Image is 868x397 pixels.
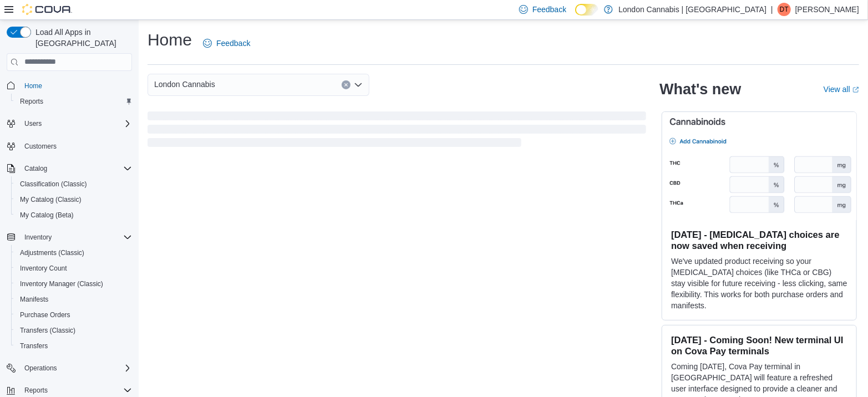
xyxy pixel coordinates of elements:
span: Reports [24,386,48,395]
a: Purchase Orders [16,308,75,322]
a: Inventory Manager (Classic) [16,277,108,291]
span: Load All Apps in [GEOGRAPHIC_DATA] [31,27,132,49]
button: Reports [20,384,52,397]
span: Reports [20,384,132,397]
button: Manifests [11,292,136,307]
span: Manifests [20,295,48,304]
a: Classification (Classic) [16,177,92,191]
button: Inventory [2,230,136,245]
span: Adjustments (Classic) [20,248,84,257]
button: Operations [20,362,62,375]
a: My Catalog (Beta) [16,208,78,222]
button: Operations [2,360,136,376]
a: Adjustments (Classic) [16,246,89,259]
button: Home [2,78,136,94]
p: | [771,3,773,16]
h3: [DATE] - Coming Soon! New terminal UI on Cova Pay terminals [671,334,847,357]
span: Catalog [24,164,47,173]
span: Transfers (Classic) [20,326,75,335]
span: Feedback [532,4,566,15]
p: We've updated product receiving so your [MEDICAL_DATA] choices (like THCa or CBG) stay visible fo... [671,256,847,311]
button: Users [2,116,136,131]
input: Dark Mode [575,4,598,16]
p: [PERSON_NAME] [795,3,859,16]
button: Catalog [2,161,136,176]
span: Transfers [16,339,132,353]
span: Transfers [20,342,48,350]
div: D Timmers [778,3,791,16]
h2: What's new [659,80,741,98]
span: My Catalog (Beta) [16,208,132,222]
button: My Catalog (Classic) [11,192,136,207]
span: Customers [20,139,132,153]
button: Catalog [20,162,52,175]
span: Inventory [20,231,132,244]
button: Open list of options [354,80,363,89]
a: Transfers (Classic) [16,324,80,337]
span: Classification (Classic) [20,180,87,189]
img: Cova [22,4,72,15]
span: Transfers (Classic) [16,324,132,337]
button: Transfers (Classic) [11,323,136,338]
button: Customers [2,138,136,154]
span: London Cannabis [154,78,215,91]
a: My Catalog (Classic) [16,193,86,206]
a: Reports [16,95,48,108]
span: Home [20,79,132,93]
span: Home [24,82,42,90]
button: Inventory [20,231,56,244]
h3: [DATE] - [MEDICAL_DATA] choices are now saved when receiving [671,229,847,251]
span: DT [780,3,789,16]
a: Inventory Count [16,262,72,275]
span: Purchase Orders [16,308,132,322]
span: Inventory Manager (Classic) [16,277,132,291]
a: Feedback [199,32,255,54]
button: Users [20,117,46,130]
span: Feedback [216,38,250,49]
span: Classification (Classic) [16,177,132,191]
span: Operations [24,364,57,373]
button: Inventory Manager (Classic) [11,276,136,292]
span: Inventory Count [20,264,67,273]
span: Inventory Count [16,262,132,275]
button: Clear input [342,80,351,89]
span: Customers [24,142,57,151]
span: My Catalog (Classic) [20,195,82,204]
span: Loading [148,114,646,149]
span: Catalog [20,162,132,175]
span: Manifests [16,293,132,306]
button: Reports [11,94,136,109]
button: Inventory Count [11,261,136,276]
span: My Catalog (Beta) [20,211,74,220]
span: Inventory Manager (Classic) [20,279,103,288]
span: Reports [20,97,43,106]
a: Transfers [16,339,52,353]
span: Adjustments (Classic) [16,246,132,259]
h1: Home [148,29,192,51]
a: Customers [20,140,61,153]
button: My Catalog (Beta) [11,207,136,223]
span: Operations [20,362,132,375]
button: Purchase Orders [11,307,136,323]
span: Inventory [24,233,52,242]
a: Manifests [16,293,53,306]
a: Home [20,79,47,93]
a: View allExternal link [824,85,859,94]
span: Users [24,119,42,128]
span: My Catalog (Classic) [16,193,132,206]
span: Users [20,117,132,130]
button: Classification (Classic) [11,176,136,192]
span: Purchase Orders [20,311,70,319]
button: Adjustments (Classic) [11,245,136,261]
span: Reports [16,95,132,108]
svg: External link [852,86,859,93]
p: London Cannabis | [GEOGRAPHIC_DATA] [618,3,767,16]
button: Transfers [11,338,136,354]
